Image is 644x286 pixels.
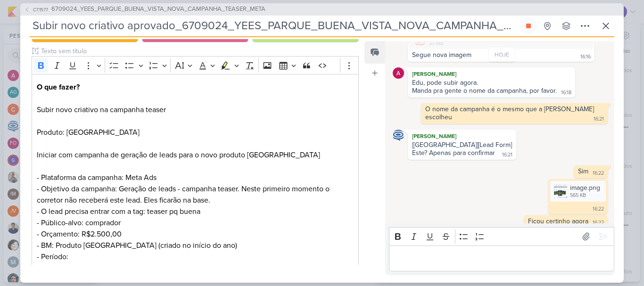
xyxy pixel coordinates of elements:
div: 16:21 [594,115,604,123]
div: [[GEOGRAPHIC_DATA]][Lead Form] [412,141,512,149]
div: Parar relógio [525,22,532,30]
div: 16:18 [561,89,571,97]
p: - Período: [37,251,354,262]
div: Editor editing area: main [389,245,614,271]
div: image.png [570,183,600,193]
p: - O lead precisa entrar com a tag: teaser pq buena - Público-alvo: comprador - Orçamento: R$2.500... [37,206,354,251]
div: Edu, pode subir agora. [412,79,571,87]
div: Editor toolbar [389,227,614,245]
img: Alessandra Gomes [393,67,404,79]
div: Este? Apenas para confirmar [412,149,495,157]
strong: O que fazer? [37,82,80,92]
input: Kard Sem Título [30,17,518,34]
div: 16:16 [580,53,591,61]
input: Texto sem título [39,46,359,56]
div: 16:22 [593,170,604,177]
p: Início em 03/09 [37,262,354,274]
img: Caroline Traven De Andrade [393,130,404,141]
div: 16:22 [593,205,604,213]
div: 2.1 MB [429,40,587,47]
div: Editor toolbar [32,56,359,74]
div: [PERSON_NAME] [410,69,573,79]
img: rhois3OVw8agfolJWLKzNkMXS10Iabw1mNWlhkyh.png [554,185,567,198]
p: Subir novo criativo na campanha teaser Produto: [GEOGRAPHIC_DATA] Iniciar com campanha de geração... [37,82,354,206]
div: 565 KB [570,192,600,199]
div: Manda pra gente o nome da campanha, por favor. [412,87,557,95]
div: 16:21 [502,151,512,159]
div: Sim [578,167,588,175]
div: [PERSON_NAME] [410,131,514,141]
div: 16:22 [593,219,604,227]
div: image.png [550,181,606,201]
div: Segue nova imagem [412,51,471,59]
div: O nome da campanha é o mesmo que a [PERSON_NAME] escolheu [425,105,596,121]
div: Ficou certinho agora [528,217,588,225]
